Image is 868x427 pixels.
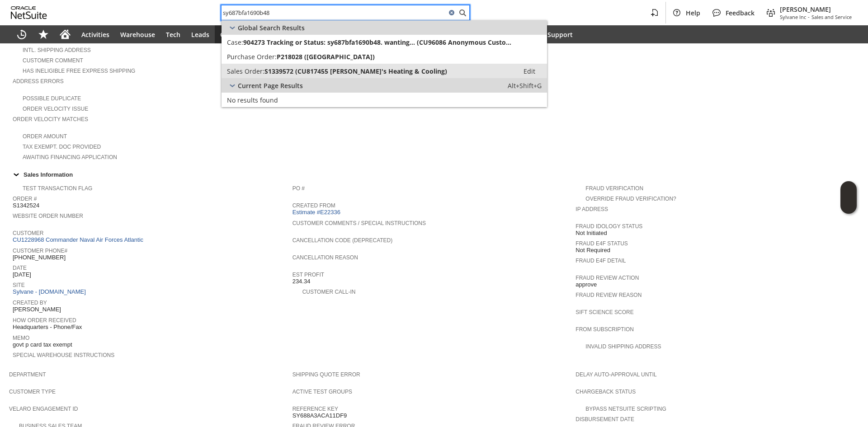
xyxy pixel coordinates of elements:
span: Tech [166,30,180,39]
span: Case: [227,38,243,47]
a: Warehouse [115,25,160,43]
a: Order # [13,196,37,202]
span: No results found [227,96,278,104]
span: Headquarters - Phone/Fax [13,324,82,331]
a: Home [54,25,76,43]
a: Has Ineligible Free Express Shipping [23,68,135,74]
span: Oracle Guided Learning Widget. To move around, please hold and drag [840,198,857,214]
span: govt p card tax exempt [13,341,72,348]
a: Customer [13,230,43,236]
a: CU1228968 Commander Naval Air Forces Atlantic [13,236,146,243]
a: Reference Key [292,406,338,412]
svg: Shortcuts [38,29,49,40]
a: Cancellation Reason [292,254,358,261]
svg: logo [11,6,47,19]
a: Recent Records [11,25,33,43]
a: Estimate #E22336 [292,209,343,216]
span: Not Initiated [576,230,607,237]
a: Tax Exempt. Doc Provided [23,144,101,150]
span: Sales and Service [811,14,852,20]
a: Sift Science Score [576,309,633,315]
span: Leads [191,30,209,39]
td: Sales Information [9,169,859,180]
span: [DATE] [13,271,31,278]
a: Customer Type [9,389,56,395]
a: Customer Comments / Special Instructions [292,220,426,226]
a: Order Velocity Matches [13,116,88,122]
a: Cancellation Code (deprecated) [292,237,393,244]
span: Sylvane Inc [780,14,806,20]
span: [PHONE_NUMBER] [13,254,66,261]
span: Warehouse [120,30,155,39]
div: Shortcuts [33,25,54,43]
a: Date [13,265,27,271]
span: - [808,14,810,20]
a: Fraud Idology Status [576,223,642,230]
a: Chargeback Status [576,389,636,395]
a: Website Order Number [13,213,83,219]
a: Active Test Groups [292,389,352,395]
a: Bypass NetSuite Scripting [585,406,666,412]
span: S1342524 [13,202,39,209]
a: Intl. Shipping Address [23,47,91,53]
a: Support [542,25,578,43]
a: Shipping Quote Error [292,371,360,378]
a: Tech [160,25,186,43]
a: Edit: [514,66,545,76]
span: Alt+Shift+G [508,81,542,90]
a: Fraud E4F Detail [576,258,626,264]
a: Test Transaction Flag [23,185,92,192]
a: Customer Phone# [13,248,67,254]
a: Fraud Review Reason [576,292,642,298]
svg: Home [60,29,71,40]
a: Case:904273 Tracking or Status: sy687bfa1690b48. wanting... (CU96086 Anonymous Customer)Edit: [222,35,547,49]
a: Delay Auto-Approval Until [576,371,656,378]
span: Feedback [726,9,755,17]
span: Support [547,30,573,39]
span: 234.34 [292,278,311,285]
svg: Recent Records [16,29,27,40]
span: Global Search Results [238,23,305,32]
a: Fraud Verification [585,185,643,192]
iframe: Click here to launch Oracle Guided Learning Help Panel [840,181,857,214]
a: Fraud E4F Status [576,240,628,247]
div: Sales Information [9,169,855,180]
a: Department [9,371,46,378]
a: Customer Call-in [302,289,356,295]
a: Est Profit [292,272,324,278]
span: Activities [81,30,109,39]
a: How Order Received [13,317,76,324]
a: Address Errors [13,78,64,84]
a: IP Address [576,206,608,212]
a: Sylvane - [DOMAIN_NAME] [13,288,88,295]
a: Created From [292,202,335,209]
a: From Subscription [576,326,634,333]
span: Sales Order: [227,67,264,75]
a: Activities [76,25,115,43]
span: P218028 ([GEOGRAPHIC_DATA]) [277,52,375,61]
a: Velaro Engagement ID [9,406,78,412]
a: PO # [292,185,305,192]
a: Purchase Order:P218028 ([GEOGRAPHIC_DATA])Edit: [222,49,547,64]
span: SY688A3ACA11DF9 [292,412,347,419]
span: [PERSON_NAME] [780,5,852,14]
a: Invalid Shipping Address [585,343,661,350]
a: Special Warehouse Instructions [13,352,114,358]
a: No results found [222,93,547,107]
span: 904273 Tracking or Status: sy687bfa1690b48. wanting... (CU96086 Anonymous Customer) [243,38,514,47]
a: Awaiting Financing Application [23,154,117,160]
span: Opportunities [220,30,264,39]
span: Current Page Results [238,81,303,90]
a: Order Amount [23,133,67,140]
a: Created By [13,300,47,306]
a: Override Fraud Verification? [585,196,676,202]
span: [PERSON_NAME] [13,306,61,313]
a: Sales Order:S1339572 (CU817455 [PERSON_NAME]'s Heating & Cooling)Edit: [222,64,547,78]
span: approve [576,281,597,288]
a: Leads [186,25,215,43]
span: Not Required [576,247,610,254]
a: Memo [13,335,29,341]
span: Purchase Order: [227,52,277,61]
a: Opportunities [215,25,269,43]
a: Disbursement Date [576,416,634,422]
